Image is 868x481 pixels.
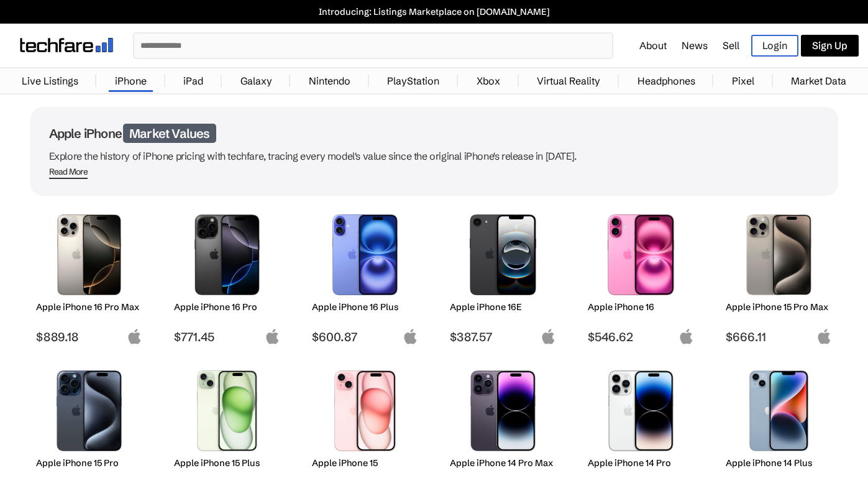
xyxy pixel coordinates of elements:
h2: Apple iPhone 15 [312,457,418,469]
img: iPhone 15 [321,370,409,451]
img: apple-logo [265,329,280,344]
h1: Apple iPhone [49,126,820,141]
a: iPad [177,68,209,93]
h2: Apple iPhone 14 Plus [726,457,832,469]
span: $387.57 [450,329,556,344]
img: apple-logo [678,329,694,344]
img: iPhone 16 Pro [183,214,271,295]
h2: Apple iPhone 16 Pro Max [36,301,142,313]
a: About [639,39,667,52]
a: iPhone 16 Apple iPhone 16 $546.62 apple-logo [582,208,700,344]
p: Explore the history of iPhone pricing with techfare, tracing every model's value since the origin... [49,147,820,165]
h2: Apple iPhone 15 Pro Max [726,301,832,313]
img: iPhone 16 [597,214,685,295]
a: Pixel [726,68,761,93]
h2: Apple iPhone 16 Pro [174,301,280,313]
a: iPhone 16E Apple iPhone 16E $387.57 apple-logo [444,208,562,344]
img: apple-logo [816,329,832,344]
img: iPhone 15 Pro Max [735,214,823,295]
img: techfare logo [20,38,113,52]
a: iPhone 16 Plus Apple iPhone 16 Plus $600.87 apple-logo [306,208,424,344]
img: iPhone 14 Pro [597,370,685,451]
span: $666.11 [726,329,832,344]
img: iPhone 16 Plus [321,214,409,295]
a: iPhone 15 Pro Max Apple iPhone 15 Pro Max $666.11 apple-logo [720,208,838,344]
h2: Apple iPhone 16 [588,301,694,313]
span: $546.62 [588,329,694,344]
a: iPhone 16 Pro Apple iPhone 16 Pro $771.45 apple-logo [168,208,286,344]
a: Login [751,35,798,57]
img: iPhone 16E [459,214,547,295]
a: Sell [723,39,739,52]
div: Read More [49,167,88,177]
h2: Apple iPhone 14 Pro [588,457,694,469]
a: Live Listings [16,68,85,93]
img: iPhone 16 Pro Max [45,214,133,295]
h2: Apple iPhone 15 Plus [174,457,280,469]
a: Nintendo [303,68,357,93]
a: Sign Up [801,35,859,57]
a: PlayStation [381,68,445,93]
img: apple-logo [541,329,556,344]
img: iPhone 14 Pro Max [459,370,547,451]
a: Galaxy [234,68,278,93]
h2: Apple iPhone 16 Plus [312,301,418,313]
a: iPhone [109,68,153,93]
span: $889.18 [36,329,142,344]
img: iPhone 15 Pro [45,370,133,451]
a: Xbox [470,68,506,93]
a: News [682,39,708,52]
img: iPhone 14 Plus [735,370,823,451]
a: iPhone 16 Pro Max Apple iPhone 16 Pro Max $889.18 apple-logo [30,208,148,344]
a: Headphones [631,68,701,93]
h2: Apple iPhone 14 Pro Max [450,457,556,469]
a: Introducing: Listings Marketplace on [DOMAIN_NAME] [6,6,862,17]
span: Read More [49,167,88,179]
span: $600.87 [312,329,418,344]
span: Market Values [123,124,216,143]
img: apple-logo [403,329,418,344]
img: iPhone 15 Plus [183,370,271,451]
img: apple-logo [127,329,142,344]
h2: Apple iPhone 16E [450,301,556,313]
h2: Apple iPhone 15 Pro [36,457,142,469]
span: $771.45 [174,329,280,344]
a: Virtual Reality [531,68,606,93]
a: Market Data [785,68,852,93]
